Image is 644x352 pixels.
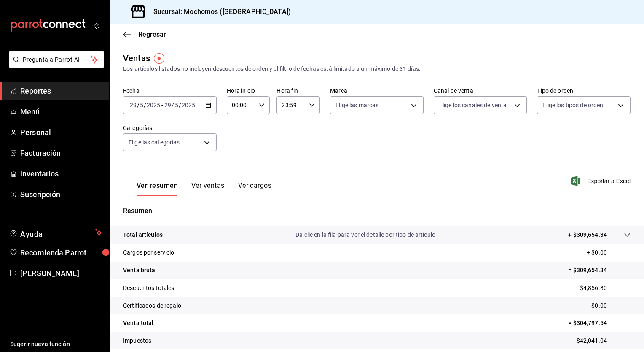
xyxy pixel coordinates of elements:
[20,127,102,138] span: Personal
[439,101,507,109] span: Elige los canales de venta
[20,147,102,159] span: Facturación
[123,336,151,345] p: Impuestos
[568,319,631,328] p: = $304,797.54
[573,176,631,186] button: Exportar a Excel
[330,88,424,94] label: Marca
[123,206,631,216] p: Resumen
[137,181,178,196] button: Ver resumen
[140,102,144,108] input: --
[123,319,153,328] p: Venta total
[123,125,217,131] label: Categorías
[137,102,140,108] span: /
[144,102,146,108] span: /
[93,22,99,29] button: open_drawer_menu
[123,30,166,38] button: Regresar
[123,284,174,292] p: Descuentos totales
[587,248,631,257] p: + $0.00
[537,88,631,94] label: Tipo de orden
[164,102,172,108] input: --
[9,51,104,68] button: Pregunta a Parrot AI
[129,102,137,108] input: --
[129,138,180,146] span: Elige las categorías
[588,301,631,310] p: - $0.00
[123,230,163,239] p: Total artículos
[20,85,102,97] span: Reportes
[335,101,378,109] span: Elige las marcas
[123,266,155,275] p: Venta bruta
[227,88,270,94] label: Hora inicio
[123,52,150,65] div: Ventas
[295,230,435,239] p: Da clic en la fila para ver el detalle por tipo de artículo
[123,65,631,73] div: Los artículos listados no incluyen descuentos de orden y el filtro de fechas está limitado a un m...
[172,102,174,108] span: /
[20,168,102,179] span: Inventarios
[154,53,164,64] img: Tooltip marker
[10,340,102,349] span: Sugerir nueva función
[147,7,291,17] h3: Sucursal: Mochomos ([GEOGRAPHIC_DATA])
[20,247,102,258] span: Recomienda Parrot
[146,102,161,108] input: ----
[179,102,181,108] span: /
[20,106,102,117] span: Menú
[568,266,631,275] p: = $309,654.34
[434,88,527,94] label: Canal de venta
[23,55,91,64] span: Pregunta a Parrot AI
[568,230,607,239] p: + $309,654.34
[161,102,163,108] span: -
[20,227,91,238] span: Ayuda
[542,101,603,109] span: Elige los tipos de orden
[138,30,166,38] span: Regresar
[191,181,225,196] button: Ver ventas
[6,61,104,70] a: Pregunta a Parrot AI
[573,336,631,345] p: - $42,041.04
[123,301,181,310] p: Certificados de regalo
[238,181,272,196] button: Ver cargos
[20,189,102,200] span: Suscripción
[276,88,320,94] label: Hora fin
[20,268,102,279] span: [PERSON_NAME]
[123,248,174,257] p: Cargos por servicio
[137,181,271,196] div: navigation tabs
[174,102,179,108] input: --
[181,102,196,108] input: ----
[123,88,217,94] label: Fecha
[577,284,631,292] p: - $4,856.80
